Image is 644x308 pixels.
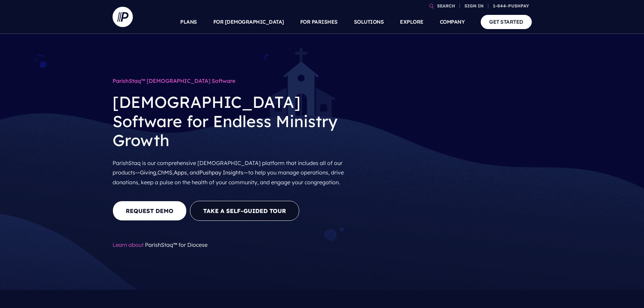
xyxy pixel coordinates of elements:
a: FOR [DEMOGRAPHIC_DATA] [213,10,284,34]
a: Giving [140,169,156,176]
a: ChMS [158,169,172,176]
a: GET STARTED [481,15,532,29]
span: Learn about [113,239,144,251]
a: COMPANY [440,10,465,34]
p: ParishStaq is our comprehensive [DEMOGRAPHIC_DATA] platform that includes all of our products— , ... [113,156,353,190]
a: Apps [174,169,187,176]
h1: ParishStaq™ [DEMOGRAPHIC_DATA] Software [113,74,353,87]
a: REQUEST DEMO [113,201,187,221]
h2: [DEMOGRAPHIC_DATA] Software for Endless Ministry Growth [113,87,353,155]
a: Pushpay Insights [199,169,243,176]
a: PLANS [180,10,197,34]
a: Take A Self-Guided Tour [190,201,299,221]
a: SOLUTIONS [354,10,384,34]
a: FOR PARISHES [300,10,338,34]
a: ParishStaq™ for Diocese [145,241,208,248]
a: EXPLORE [400,10,424,34]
